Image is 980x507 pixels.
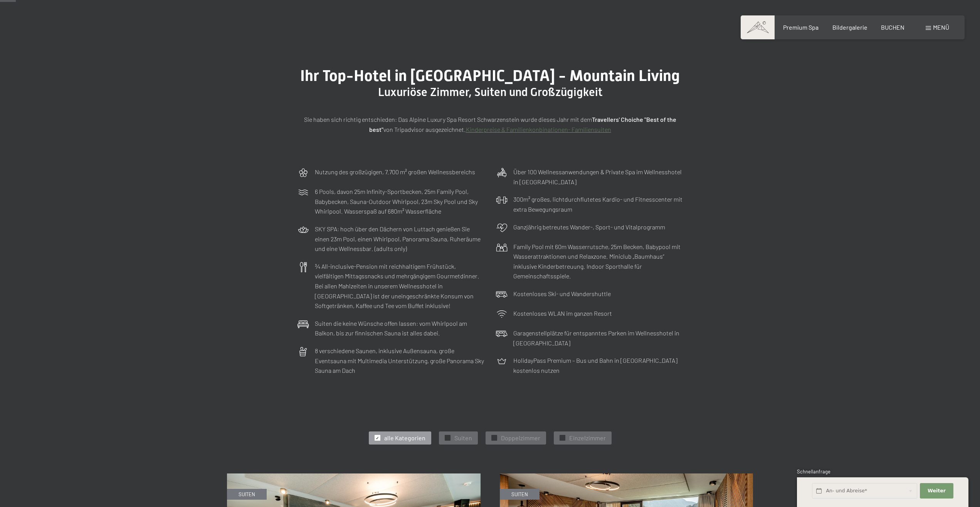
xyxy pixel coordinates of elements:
p: Kostenloses Ski- und Wandershuttle [513,289,611,299]
p: HolidayPass Premium – Bus und Bahn in [GEOGRAPHIC_DATA] kostenlos nutzen [513,355,683,375]
span: Einzelzimmer [569,434,606,442]
p: Garagenstellplätze für entspanntes Parken im Wellnesshotel in [GEOGRAPHIC_DATA] [513,328,683,348]
p: 300m² großes, lichtdurchflutetes Kardio- und Fitnesscenter mit extra Bewegungsraum [513,194,683,214]
p: Ganzjährig betreutes Wander-, Sport- und Vitalprogramm [513,222,665,232]
a: Bildergalerie [832,24,867,31]
button: Weiter [920,483,953,499]
p: Family Pool mit 60m Wasserrutsche, 25m Becken, Babypool mit Wasserattraktionen und Relaxzone. Min... [513,242,683,281]
p: Suiten die keine Wünsche offen lassen: vom Whirlpool am Balkon, bis zur finnischen Sauna ist alle... [315,318,484,338]
a: BUCHEN [881,24,904,31]
a: Schwarzensteinsuite mit finnischer Sauna [227,474,481,478]
p: Sie haben sich richtig entschieden: Das Alpine Luxury Spa Resort Schwarzenstein wurde dieses Jahr... [298,115,683,134]
span: ✓ [561,435,564,441]
p: Kostenloses WLAN im ganzen Resort [513,308,612,318]
a: Kinderpreise & Familienkonbinationen- Familiensuiten [466,126,611,133]
p: SKY SPA: hoch über den Dächern von Luttach genießen Sie einen 23m Pool, einen Whirlpool, Panorama... [315,224,484,254]
a: Suite Aurina mit finnischer Sauna [500,474,753,478]
strong: Travellers' Choiche "Best of the best" [369,116,676,133]
span: Ihr Top-Hotel in [GEOGRAPHIC_DATA] - Mountain Living [300,67,680,85]
span: ✓ [376,435,379,441]
span: Doppelzimmer [501,434,540,442]
span: ✓ [446,435,449,441]
span: Schnellanfrage [797,468,830,475]
span: Suiten [454,434,472,442]
span: Menü [933,24,949,31]
p: 8 verschiedene Saunen, inklusive Außensauna, große Eventsauna mit Multimedia Unterstützung, große... [315,346,484,376]
p: 6 Pools, davon 25m Infinity-Sportbecken, 25m Family Pool, Babybecken, Sauna-Outdoor Whirlpool, 23... [315,187,484,216]
p: Nutzung des großzügigen, 7.700 m² großen Wellnessbereichs [315,167,475,177]
span: Luxuriöse Zimmer, Suiten und Großzügigkeit [378,85,602,99]
span: alle Kategorien [384,434,425,442]
span: Weiter [928,487,946,494]
p: ¾ All-inclusive-Pension mit reichhaltigem Frühstück, vielfältigen Mittagssnacks und mehrgängigem ... [315,261,484,311]
span: ✓ [493,435,496,441]
p: Über 100 Wellnessanwendungen & Private Spa im Wellnesshotel in [GEOGRAPHIC_DATA] [513,167,683,187]
a: Premium Spa [783,24,819,31]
